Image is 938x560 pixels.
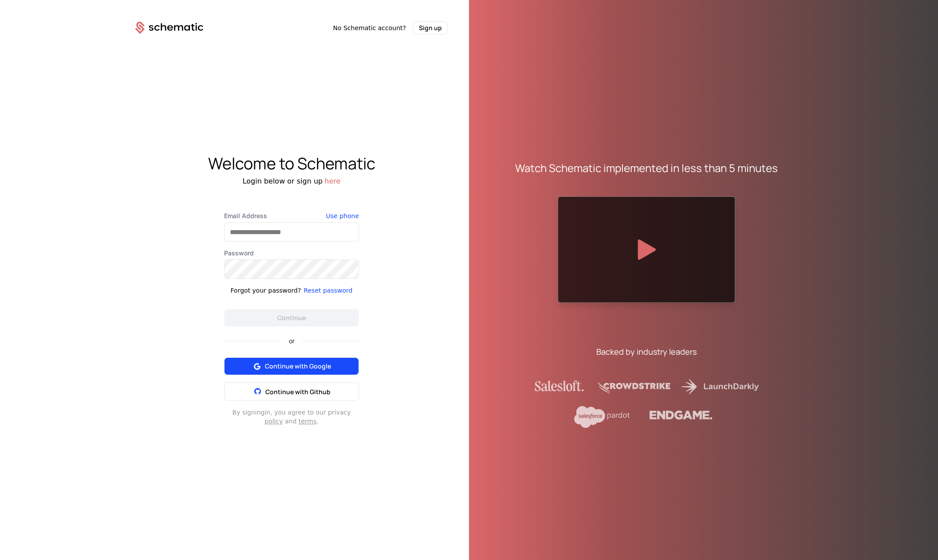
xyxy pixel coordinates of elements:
span: Continue with Github [265,388,331,396]
a: terms [299,418,317,425]
div: Watch Schematic implemented in less than 5 minutes [515,161,778,175]
button: Continue with Github [224,382,359,401]
button: Sign up [413,21,448,35]
button: here [324,176,340,187]
span: No Schematic account? [333,23,406,32]
button: Continue with Google [224,357,359,375]
label: Password [224,249,359,258]
label: Email Address [224,211,359,220]
div: Login below or sign up [114,176,469,187]
button: Continue [224,309,359,327]
button: Reset password [303,286,352,295]
div: Backed by industry leaders [596,345,697,358]
button: Use phone [326,211,359,220]
div: Welcome to Schematic [114,155,469,172]
div: Forgot your password? [231,286,301,295]
div: By signing in , you agree to our privacy and . [224,408,359,426]
a: policy [264,418,283,425]
span: Continue with Google [265,362,331,371]
span: or [282,338,302,344]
